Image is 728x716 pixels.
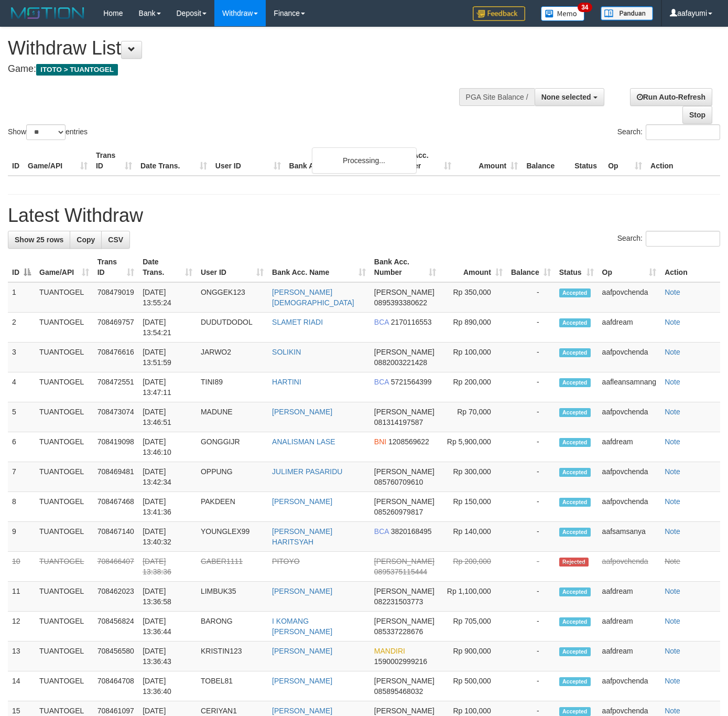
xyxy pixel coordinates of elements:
td: aafdream [598,642,661,671]
a: Note [665,647,680,655]
a: [PERSON_NAME] [272,707,332,715]
span: [PERSON_NAME] [374,707,434,715]
span: Copy 5721564399 to clipboard [391,378,432,386]
span: Accepted [559,288,591,297]
span: Accepted [559,647,591,656]
td: Rp 1,100,000 [440,582,507,612]
td: 708469757 [93,313,139,343]
a: Note [665,617,680,625]
td: [DATE] 13:51:59 [138,343,197,372]
a: PITOYO [272,557,300,565]
td: KRISTIN123 [197,642,268,671]
span: CSV [108,236,123,244]
a: SLAMET RIADI [272,318,323,326]
td: - [507,282,555,313]
td: 1 [8,282,35,313]
img: panduan.png [601,6,653,20]
a: SOLIKIN [272,348,301,356]
span: Copy 3820168495 to clipboard [391,527,432,536]
td: JARWO2 [197,343,268,372]
td: 708456580 [93,642,139,671]
span: Accepted [559,707,591,716]
td: aafdream [598,313,661,343]
td: - [507,552,555,582]
span: Accepted [559,408,591,417]
h4: Game: [8,64,475,74]
th: Trans ID [92,146,136,176]
td: aafpovchenda [598,671,661,701]
th: Bank Acc. Name: activate to sort column ascending [268,252,370,282]
td: aafpovchenda [598,492,661,522]
a: Note [665,677,680,685]
a: I KOMANG [PERSON_NAME] [272,617,332,636]
td: - [507,612,555,642]
td: - [507,522,555,552]
td: 708469481 [93,462,139,492]
a: Note [665,348,680,356]
a: [PERSON_NAME][DEMOGRAPHIC_DATA] [272,288,354,307]
td: TUANTOGEL [35,372,93,402]
th: User ID [211,146,285,176]
th: Action [646,146,720,176]
td: ONGGEK123 [197,282,268,313]
th: User ID: activate to sort column ascending [197,252,268,282]
td: 14 [8,671,35,701]
th: ID [8,146,24,176]
td: 10 [8,552,35,582]
input: Search: [646,124,720,140]
td: - [507,313,555,343]
span: Accepted [559,348,591,357]
td: - [507,671,555,701]
button: None selected [535,88,604,106]
a: Note [665,378,680,386]
td: TUANTOGEL [35,552,93,582]
td: aafleansamnang [598,372,661,402]
span: Copy 085760709610 to clipboard [374,478,423,486]
a: Note [665,707,680,715]
td: 708472551 [93,372,139,402]
label: Search: [617,231,720,247]
span: Copy 2170116553 to clipboard [391,318,432,326]
td: aafpovchenda [598,462,661,492]
a: CSV [101,231,130,249]
td: - [507,432,555,462]
td: 708464708 [93,671,139,701]
th: ID: activate to sort column descending [8,252,35,282]
td: - [507,372,555,402]
a: Note [665,408,680,416]
label: Search: [617,124,720,140]
td: Rp 900,000 [440,642,507,671]
td: Rp 140,000 [440,522,507,552]
a: Note [665,497,680,506]
td: LIMBUK35 [197,582,268,612]
td: Rp 500,000 [440,671,507,701]
td: TUANTOGEL [35,282,93,313]
span: BCA [374,318,389,326]
td: TUANTOGEL [35,582,93,612]
td: [DATE] 13:55:24 [138,282,197,313]
span: Copy 085895468032 to clipboard [374,687,423,696]
td: [DATE] 13:41:36 [138,492,197,522]
th: Op: activate to sort column ascending [598,252,661,282]
span: BCA [374,527,389,536]
th: Action [660,252,720,282]
img: MOTION_logo.png [8,5,88,21]
a: [PERSON_NAME] [272,587,332,595]
td: 4 [8,372,35,402]
td: OPPUNG [197,462,268,492]
a: ANALISMAN LASE [272,437,335,446]
td: TUANTOGEL [35,343,93,372]
th: Status [570,146,604,176]
td: 6 [8,432,35,462]
a: Copy [70,231,102,249]
a: Note [665,437,680,446]
td: - [507,492,555,522]
input: Search: [646,231,720,247]
td: PAKDEEN [197,492,268,522]
td: aafdream [598,582,661,612]
span: Accepted [559,617,591,626]
span: Accepted [559,498,591,507]
td: Rp 200,000 [440,552,507,582]
th: Status: activate to sort column ascending [555,252,598,282]
td: [DATE] 13:36:58 [138,582,197,612]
